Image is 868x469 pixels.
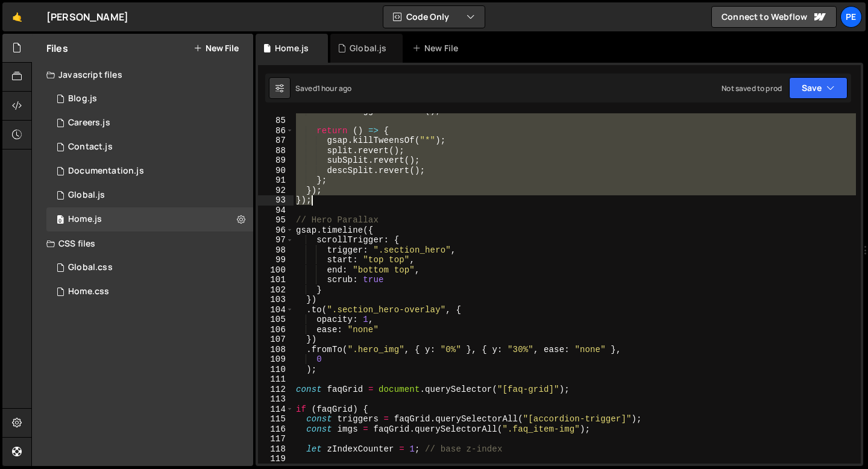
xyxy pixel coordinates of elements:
div: 108 [258,345,294,355]
div: 95 [258,215,294,225]
div: 118 [258,444,294,455]
div: 100 [258,265,294,275]
h2: Files [46,42,68,55]
button: Code Only [383,6,485,28]
div: Saved [295,83,351,93]
div: Global.css [68,262,113,273]
div: 93 [258,195,294,206]
div: 96 [258,225,294,236]
div: New File [412,42,463,54]
div: 86 [258,126,294,136]
div: CSS files [32,231,253,256]
div: 85 [258,116,294,126]
span: 0 [57,216,64,225]
div: 107 [258,335,294,345]
div: Home.js [68,214,102,225]
div: 17084/47047.js [46,207,253,231]
div: Javascript files [32,63,253,87]
a: Pe [840,6,862,28]
div: 97 [258,235,294,245]
a: Connect to Webflow [711,6,837,28]
div: Blog.js [68,93,97,104]
div: Documentation.js [68,166,144,177]
div: 91 [258,175,294,186]
div: 88 [258,146,294,156]
div: 101 [258,275,294,285]
div: Global.js [350,42,386,54]
div: 115 [258,414,294,424]
div: 111 [258,374,294,385]
div: 106 [258,325,294,335]
a: 🤙 [2,2,32,31]
div: 116 [258,424,294,435]
div: 87 [258,136,294,146]
div: 94 [258,206,294,216]
div: 17084/47227.js [46,159,253,183]
div: Contact.js [68,142,113,153]
div: 17084/47191.js [46,135,253,159]
div: 89 [258,156,294,166]
div: Home.js [275,42,309,54]
div: [PERSON_NAME] [46,10,128,24]
div: 105 [258,315,294,325]
button: New File [193,43,239,53]
div: 109 [258,354,294,365]
div: 98 [258,245,294,256]
div: 103 [258,295,294,305]
div: 110 [258,365,294,375]
div: 104 [258,305,294,315]
div: 1 hour ago [317,83,352,93]
div: 99 [258,255,294,265]
div: 17084/47048.js [46,183,253,207]
div: Careers.js [68,118,110,128]
div: 92 [258,186,294,196]
div: 17084/47049.css [46,280,253,304]
div: 117 [258,434,294,444]
div: 17084/47187.js [46,111,253,135]
div: 17084/47050.css [46,256,253,280]
div: 90 [258,166,294,176]
button: Save [789,77,848,99]
div: 114 [258,404,294,415]
div: Home.css [68,286,109,297]
div: 102 [258,285,294,295]
div: 119 [258,454,294,464]
div: 17084/47211.js [46,87,253,111]
div: 113 [258,394,294,404]
div: Global.js [68,190,105,201]
div: 112 [258,385,294,395]
div: Not saved to prod [722,83,782,93]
